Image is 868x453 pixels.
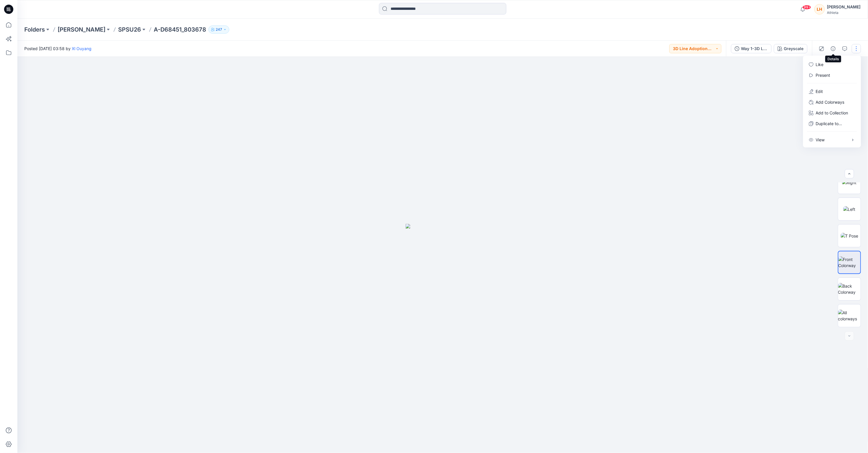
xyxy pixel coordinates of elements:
[58,25,105,34] a: [PERSON_NAME]
[816,61,824,67] p: Like
[827,10,861,15] div: Athleta
[838,310,861,322] img: All colorways
[216,26,222,33] p: 247
[24,25,45,34] a: Folders
[816,72,830,78] a: Present
[829,44,838,53] button: Details
[842,180,857,186] img: Right
[843,206,856,212] img: Left
[827,3,861,10] div: [PERSON_NAME]
[731,44,772,53] button: Way 1-3D Line Adoption Sample(vendor)
[841,233,858,239] img: T Pose
[406,224,480,453] img: eyJhbGciOiJIUzI1NiIsImtpZCI6IjAiLCJzbHQiOiJzZXMiLCJ0eXAiOiJKV1QifQ.eyJkYXRhIjp7InR5cGUiOiJzdG9yYW...
[784,45,804,52] div: Greyscale
[814,4,825,14] div: LH
[816,110,848,116] p: Add to Collection
[24,45,91,52] span: Posted [DATE] 03:58 by
[741,45,768,52] div: Way 1-3D Line Adoption Sample(vendor)
[816,88,823,94] a: Edit
[803,5,811,10] span: 99+
[774,44,807,53] button: Greyscale
[72,46,91,51] a: Xl Ouyang
[816,120,842,127] p: Duplicate to...
[838,256,860,268] img: Front Colorway
[208,25,229,34] button: 247
[816,137,825,143] p: View
[838,283,861,295] img: Back Colorway
[816,99,845,105] p: Add Colorways
[154,25,206,34] p: A-D68451_803678
[118,25,141,34] a: SPSU26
